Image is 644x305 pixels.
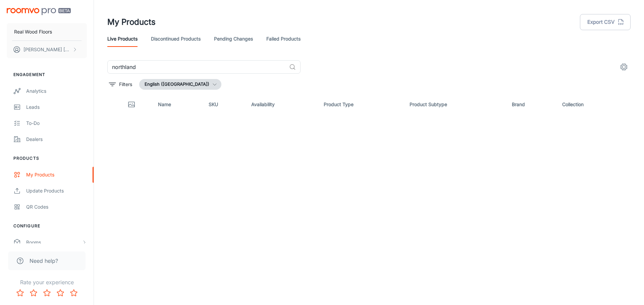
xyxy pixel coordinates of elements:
[7,23,87,41] button: Real Wood Floors
[7,8,71,15] img: Roomvo PRO Beta
[27,286,40,300] button: Rate 2 star
[203,95,246,114] th: SKU
[40,286,54,300] button: Rate 3 star
[318,95,404,114] th: Product Type
[7,41,87,58] button: [PERSON_NAME] [PERSON_NAME]
[30,257,58,265] span: Need help?
[266,31,301,47] a: Failed Products
[404,95,506,114] th: Product Subtype
[26,171,87,178] div: My Products
[246,95,318,114] th: Availability
[151,31,201,47] a: Discontinued Products
[26,203,87,211] div: QR Codes
[26,239,82,246] div: Rooms
[5,278,88,286] p: Rate your experience
[26,87,87,95] div: Analytics
[26,187,87,195] div: Update Products
[26,103,87,111] div: Leads
[214,31,253,47] a: Pending Changes
[14,28,52,35] p: Real Wood Floors
[107,60,286,74] input: Search
[119,81,132,88] p: Filters
[107,16,156,28] h1: My Products
[67,286,80,300] button: Rate 5 star
[23,46,71,53] p: [PERSON_NAME] [PERSON_NAME]
[13,286,27,300] button: Rate 1 star
[139,79,221,90] button: English ([GEOGRAPHIC_DATA])
[107,31,138,47] a: Live Products
[107,79,134,90] button: filter
[127,100,136,108] svg: Thumbnail
[26,136,87,143] div: Dealers
[153,95,203,114] th: Name
[580,14,631,30] button: Export CSV
[54,286,67,300] button: Rate 4 star
[26,120,87,127] div: To-do
[617,60,631,74] button: settings
[506,95,557,114] th: Brand
[557,95,631,114] th: Collection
